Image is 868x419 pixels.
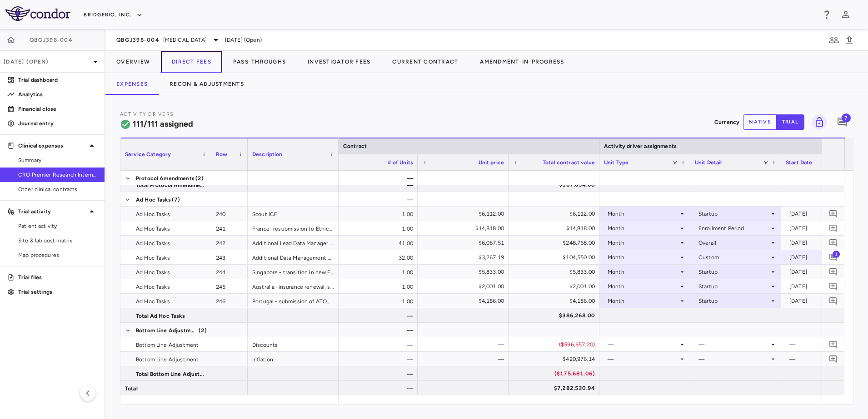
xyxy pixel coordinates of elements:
[211,279,248,293] div: 245
[517,221,595,236] div: $14,818.00
[343,143,367,149] span: Contract
[827,266,839,278] button: Add comment
[136,171,195,186] span: Protocol Amendments
[604,143,677,149] span: Activity driver assignments
[517,294,595,308] div: $4,186.00
[829,209,838,218] svg: Add comment
[426,294,504,308] div: $4,186.00
[695,159,722,166] span: Unit Detail
[829,224,838,232] svg: Add comment
[327,352,418,366] div: —
[426,250,504,265] div: $3,267.19
[517,207,595,221] div: $6,112.00
[327,366,418,380] div: —
[837,117,848,128] svg: Add comment
[517,265,595,279] div: $5,833.00
[517,381,595,395] div: $7,282,530.94
[327,308,418,322] div: —
[136,309,185,323] span: Total Ad Hoc Tasks
[608,337,678,352] div: —
[248,337,339,351] div: Discounts
[829,355,838,363] svg: Add comment
[426,221,504,236] div: $14,818.00
[136,178,206,192] span: Total Protocol Amendments
[808,114,827,130] span: You do not have permission to lock or unlock grids
[743,114,777,130] button: native
[18,90,97,99] p: Analytics
[327,171,418,185] div: —
[211,207,248,221] div: 240
[161,51,222,73] button: Direct Fees
[120,111,174,117] span: Activity Drivers
[608,207,678,221] div: Month
[211,236,248,250] div: 242
[698,207,769,221] div: Startup
[833,250,840,257] span: 1
[426,337,504,352] div: —
[136,265,170,280] span: Ad Hoc Tasks
[327,337,418,351] div: —
[172,192,180,207] span: (7)
[248,221,339,235] div: France -resubmission to Ethics Committee
[105,51,161,73] button: Overview
[327,381,418,395] div: —
[381,51,469,73] button: Current Contract
[829,238,838,247] svg: Add comment
[327,279,418,293] div: 1.00
[105,73,159,95] button: Expenses
[18,142,86,150] p: Clinical expenses
[827,280,839,292] button: Add comment
[608,265,678,279] div: Month
[388,159,414,166] span: # of Units
[827,295,839,307] button: Add comment
[248,352,339,366] div: Inflation
[789,221,862,236] div: [DATE]
[698,221,769,236] div: Enrollment Period
[327,236,418,250] div: 41.00
[133,118,193,130] h6: 111/111 assigned
[827,353,839,365] button: Add comment
[829,340,838,349] svg: Add comment
[517,236,595,250] div: $248,768.00
[125,151,171,158] span: Service Category
[517,352,595,366] div: $420,976.14
[159,73,255,95] button: Recon & Adjustments
[827,338,839,350] button: Add comment
[136,294,170,309] span: Ad Hoc Tasks
[216,151,227,158] span: Row
[136,207,170,222] span: Ad Hoc Tasks
[517,337,595,352] div: ($596,657.20)
[18,251,97,259] span: Map procedures
[714,118,739,126] p: Currency
[827,237,839,249] button: Add comment
[517,250,595,265] div: $104,550.00
[136,323,198,338] span: Bottom Line Adjustment
[252,151,283,158] span: Description
[776,114,804,130] button: trial
[248,294,339,308] div: Portugal - submission of ATOM documents (ATOM consents & Scout Volunteer ICF)
[829,253,838,261] svg: Add comment
[698,337,769,352] div: —
[789,279,862,294] div: [DATE]
[297,51,381,73] button: Investigator Fees
[698,352,769,366] div: —
[608,279,678,294] div: Month
[517,366,595,381] div: ($175,681.06)
[248,279,339,293] div: Australia -insurance renewal, submission to HREC/RGO
[789,250,862,265] div: [DATE]
[18,185,97,193] span: Other clinical contracts
[248,250,339,264] div: Additional Data Management Effort for Vendors
[136,280,170,294] span: Ad Hoc Tasks
[18,237,97,245] span: Site & lab cost matrix
[608,221,678,236] div: Month
[829,267,838,276] svg: Add comment
[18,273,97,281] p: Trial files
[248,207,339,221] div: Scout ICF
[543,159,595,166] span: Total contract value
[426,265,504,279] div: $5,833.00
[479,159,504,166] span: Unit price
[698,236,769,250] div: Overall
[248,265,339,279] div: Singapore - transition in new EC portal, management of additional translations, submission of new...
[18,76,97,84] p: Trial dashboard
[136,367,206,381] span: Total Bottom Line Adjustment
